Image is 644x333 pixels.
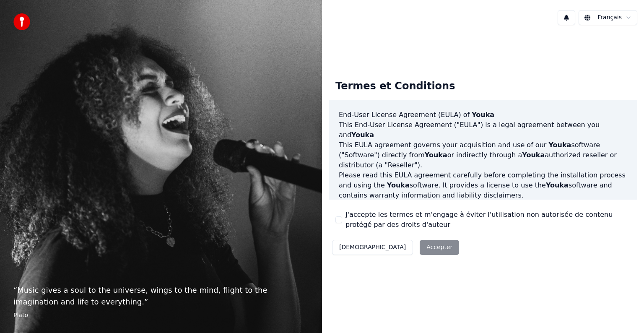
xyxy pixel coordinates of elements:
[13,311,309,320] footer: Plato
[387,181,410,189] span: Youka
[345,210,631,230] label: J'accepte les termes et m'engage à éviter l'utilisation non autorisée de contenu protégé par des ...
[425,151,447,159] span: Youka
[329,73,462,100] div: Termes et Conditions
[339,140,627,170] p: This EULA agreement governs your acquisition and use of our software ("Software") directly from o...
[522,151,545,159] span: Youka
[339,110,627,120] h3: End-User License Agreement (EULA) of
[339,120,627,140] p: This End-User License Agreement ("EULA") is a legal agreement between you and
[332,240,413,255] button: [DEMOGRAPHIC_DATA]
[13,13,30,30] img: youka
[548,141,571,149] span: Youka
[351,131,374,139] span: Youka
[472,111,494,119] span: Youka
[546,181,569,189] span: Youka
[339,170,627,200] p: Please read this EULA agreement carefully before completing the installation process and using th...
[13,284,309,308] p: “ Music gives a soul to the universe, wings to the mind, flight to the imagination and life to ev...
